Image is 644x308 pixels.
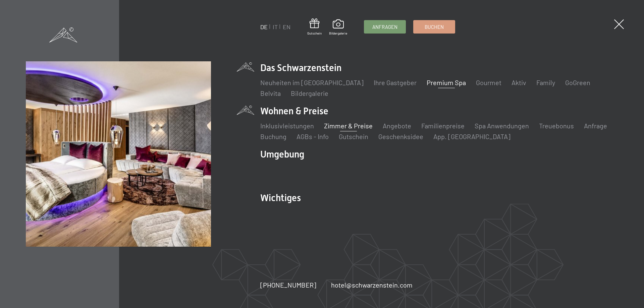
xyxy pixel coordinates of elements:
a: IT [273,23,278,30]
a: Geschenksidee [378,132,423,140]
a: Zimmer & Preise [324,122,373,130]
a: GoGreen [565,78,590,86]
a: Buchen [414,20,455,33]
a: Bildergalerie [329,19,347,36]
span: Buchen [425,23,444,30]
a: Gourmet [476,78,501,86]
a: Spa Anwendungen [475,122,529,130]
a: EN [283,23,290,30]
a: Bildergalerie [291,89,328,97]
a: Ihre Gastgeber [374,78,417,86]
a: Premium Spa [427,78,466,86]
span: [PHONE_NUMBER] [260,281,316,289]
a: Buchung [260,132,286,140]
span: Bildergalerie [329,31,347,36]
a: Anfrage [584,122,607,130]
a: Familienpreise [421,122,465,130]
span: Gutschein [307,31,322,36]
a: Angebote [383,122,411,130]
a: Neuheiten im [GEOGRAPHIC_DATA] [260,78,364,86]
a: Treuebonus [539,122,574,130]
a: Anfragen [364,20,406,33]
a: App. [GEOGRAPHIC_DATA] [433,132,511,140]
a: AGBs - Info [297,132,329,140]
a: hotel@schwarzenstein.com [331,280,413,290]
span: Anfragen [372,23,397,30]
a: Aktiv [512,78,526,86]
a: DE [260,23,268,30]
a: Gutschein [307,18,322,36]
a: [PHONE_NUMBER] [260,280,316,290]
a: Inklusivleistungen [260,122,314,130]
a: Belvita [260,89,281,97]
a: Family [536,78,555,86]
a: Gutschein [339,132,368,140]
